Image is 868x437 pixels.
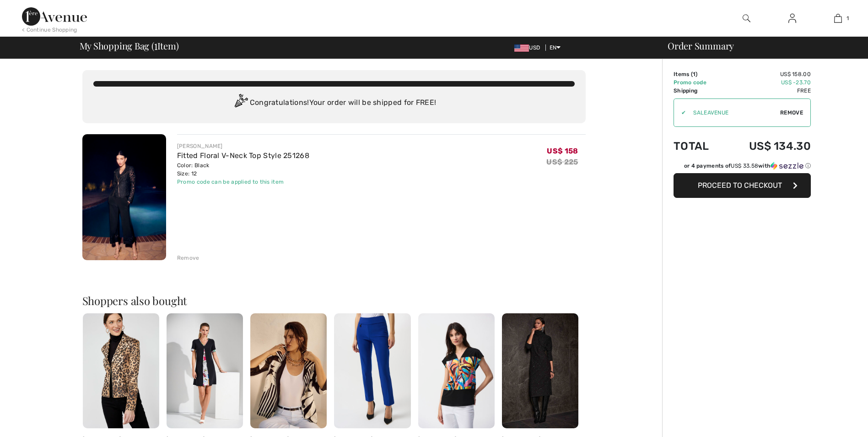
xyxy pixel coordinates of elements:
div: Remove [177,254,199,262]
td: US$ 134.30 [723,131,811,162]
img: US Dollar [514,44,529,52]
td: Shipping [674,87,723,95]
div: < Continue Shopping [22,26,77,34]
img: Sleeveless Scoop Neck Pullover Style 251970 [250,313,327,428]
img: Fitted Floral V-Neck Top Style 251268 [82,134,166,260]
img: Animal Print Zipper Jacket Style 253857 [83,313,159,428]
div: Congratulations! Your order will be shipped for FREE! [93,94,575,112]
a: Fitted Floral V-Neck Top Style 251268 [177,151,309,160]
span: US$ 33.58 [731,163,758,169]
div: or 4 payments ofUS$ 33.58withSezzle Click to learn more about Sezzle [674,162,811,173]
img: My Info [788,13,796,24]
td: US$ 158.00 [723,70,811,78]
span: 1 [154,39,157,51]
span: EN [550,44,561,51]
td: Promo code [674,78,723,87]
span: 1 [846,14,849,22]
img: 1ère Avenue [22,7,87,26]
span: My Shopping Bag ( Item) [80,41,179,50]
div: Promo code can be applied to this item [177,178,309,186]
span: US$ 158 [547,147,578,155]
img: Knee-Length A-Line Dress Style 252026 [167,313,243,428]
s: US$ 225 [546,158,578,166]
img: Congratulation2.svg [232,94,250,112]
div: Color: Black Size: 12 [177,161,309,178]
img: Slim Ankle-Length Trousers Style 144092 [334,313,410,428]
a: Sign In [781,13,803,24]
div: or 4 payments of with [684,162,811,170]
img: My Bag [834,13,842,24]
button: Proceed to Checkout [674,173,811,198]
img: Abstract V-Neck Casual Top Style 251248 [418,313,495,428]
span: USD [514,44,544,51]
td: Total [674,131,723,162]
div: [PERSON_NAME] [177,142,309,150]
td: Free [723,87,811,95]
img: Sezzle [771,162,803,170]
span: Remove [780,109,803,117]
div: Order Summary [657,41,863,50]
input: Promo code [686,99,780,126]
span: Proceed to Checkout [698,181,782,190]
img: Sheer Buttoned Jewel Top Style 254932 [502,313,578,428]
a: 1 [815,13,860,24]
span: 1 [693,71,695,77]
td: Items ( ) [674,70,723,78]
td: US$ -23.70 [723,78,811,87]
h2: Shoppers also bought [82,295,586,306]
img: search the website [743,13,750,24]
div: ✔ [674,109,686,117]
